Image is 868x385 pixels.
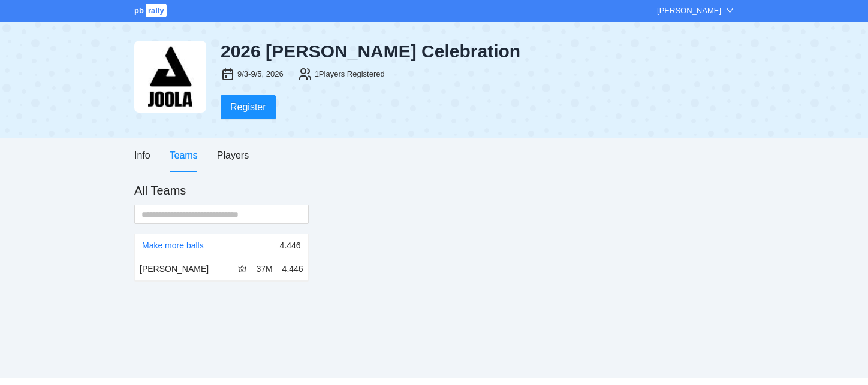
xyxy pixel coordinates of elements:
div: 4.446 [280,234,301,257]
td: 37M [251,257,277,281]
div: Players [217,148,249,163]
h2: All Teams [134,182,186,199]
div: Teams [170,148,198,163]
span: down [726,7,734,14]
button: Register [221,95,276,119]
span: Register [230,99,266,114]
span: 4.446 [282,264,303,274]
img: joola-black.png [134,41,206,113]
div: Info [134,148,150,163]
a: pbrally [134,6,168,15]
span: pb [134,6,144,15]
span: crown [238,265,246,273]
div: 1 Players Registered [315,68,385,80]
span: rally [146,4,167,17]
div: [PERSON_NAME] [657,5,721,17]
div: 2026 [PERSON_NAME] Celebration [221,41,734,62]
div: 9/3-9/5, 2026 [237,68,284,80]
a: Make more balls [142,241,204,250]
div: [PERSON_NAME] [140,262,238,275]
